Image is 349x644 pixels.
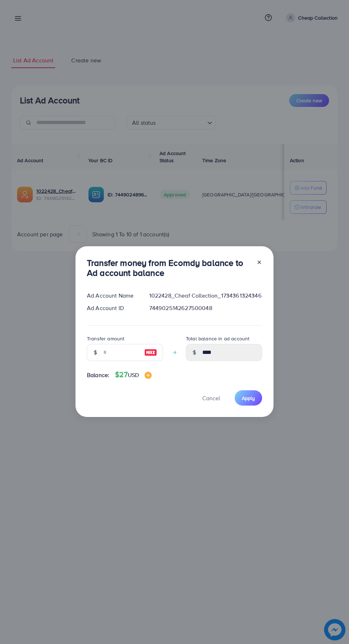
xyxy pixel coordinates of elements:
[144,292,268,300] div: 1022428_Cheaf Collection_1734361324346
[202,394,220,402] span: Cancel
[87,335,124,342] label: Transfer amount
[128,371,139,379] span: USD
[115,370,152,379] h4: $27
[87,371,109,379] span: Balance:
[242,395,255,402] span: Apply
[145,372,152,379] img: image
[81,304,144,312] div: Ad Account ID
[186,335,249,342] label: Total balance in ad account
[144,348,157,357] img: image
[81,292,144,300] div: Ad Account Name
[144,304,268,312] div: 7449025142627500048
[193,390,229,406] button: Cancel
[87,258,251,278] h3: Transfer money from Ecomdy balance to Ad account balance
[235,390,262,406] button: Apply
